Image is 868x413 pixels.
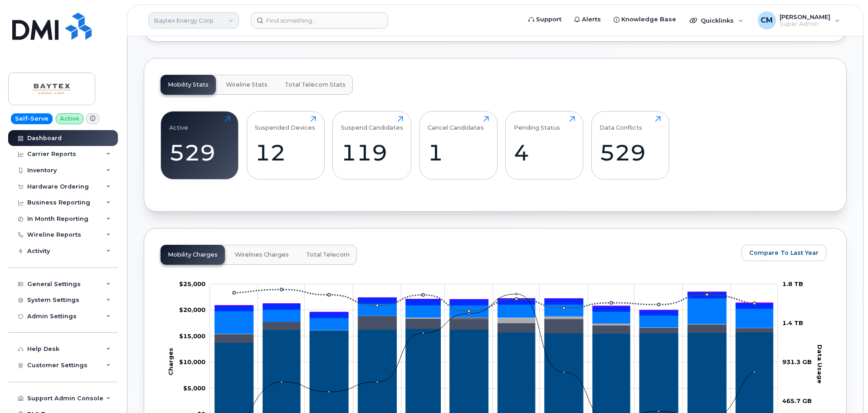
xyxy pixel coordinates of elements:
[514,116,575,174] a: Pending Status4
[341,116,403,131] div: Suspend Candidates
[780,20,830,28] span: Super Admin
[179,280,205,287] tspan: $25,000
[568,10,607,29] a: Alerts
[255,116,316,174] a: Suspended Devices12
[306,251,350,258] span: Total Telecom
[782,280,803,287] tspan: 1.8 TB
[341,116,403,174] a: Suspend Candidates119
[683,11,750,29] div: Quicklinks
[235,251,289,258] span: Wirelines Charges
[782,319,803,326] tspan: 1.4 TB
[183,384,205,392] tspan: $5,000
[514,139,575,166] div: 4
[226,81,268,88] span: Wireline Stats
[600,139,661,166] div: 529
[251,12,388,29] input: Find something...
[782,397,812,404] tspan: 465.7 GB
[215,298,773,334] g: Features
[761,15,773,26] span: CM
[179,358,205,365] g: $0
[428,116,484,131] div: Cancel Candidates
[428,116,489,174] a: Cancel Candidates1
[215,316,773,334] g: Hardware
[215,292,773,318] g: GST
[600,116,661,174] a: Data Conflicts529
[179,332,205,340] tspan: $15,000
[514,116,560,131] div: Pending Status
[255,139,316,166] div: 12
[582,15,601,24] span: Alerts
[179,332,205,340] g: $0
[255,116,315,131] div: Suspended Devices
[782,358,812,365] tspan: 931.3 GB
[179,280,205,287] g: $0
[341,139,403,166] div: 119
[621,15,676,24] span: Knowledge Base
[169,116,230,174] a: Active529
[285,81,346,88] span: Total Telecom Stats
[780,13,830,20] span: [PERSON_NAME]
[428,139,489,166] div: 1
[600,116,642,131] div: Data Conflicts
[607,10,683,29] a: Knowledge Base
[536,15,561,24] span: Support
[701,17,734,24] span: Quicklinks
[169,139,230,166] div: 529
[179,306,205,313] tspan: $20,000
[215,316,773,343] g: Roaming
[148,12,239,29] a: Baytex Energy Corp
[179,306,205,313] g: $0
[816,344,824,383] tspan: Data Usage
[741,245,826,261] button: Compare To Last Year
[179,358,205,365] tspan: $10,000
[183,384,205,392] g: $0
[749,248,819,257] span: Compare To Last Year
[169,116,188,131] div: Active
[167,348,174,375] tspan: Charges
[751,11,846,29] div: Cecil Martin
[522,10,568,29] a: Support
